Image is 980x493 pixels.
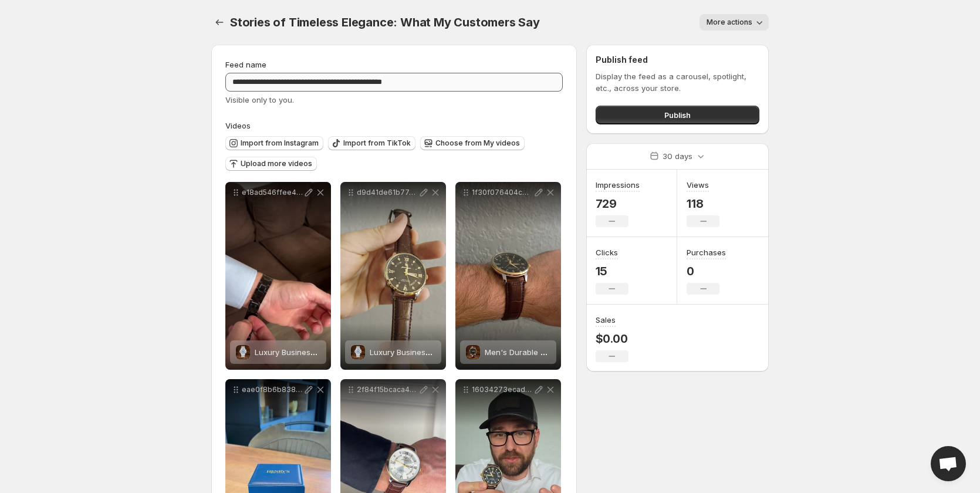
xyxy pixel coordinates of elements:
span: Import from TikTok [343,139,411,148]
div: d9d41de61b774ecdb88aab8e51959b36Luxury Business Men's WatchLuxury Business Men's Watch [340,182,446,370]
h3: Sales [596,314,616,326]
p: eae0f8b6b8384d29bdb66c896f6ef89f 1 [242,385,303,394]
p: $0.00 [596,332,628,346]
button: Settings [211,14,228,31]
div: 1f30f076404c413585863c2093e96eadMen's Durable Luminous WatchMen's Durable Luminous Watch [455,182,561,370]
span: Stories of Timeless Elegance: What My Customers Say [230,15,540,29]
h3: Purchases [687,246,726,258]
span: Men's Durable Luminous Watch [485,347,601,357]
span: Upload more videos [241,159,312,168]
img: Luxury Business Men's Watch [236,345,250,359]
span: Feed name [225,60,266,69]
span: Luxury Business Men's Watch [370,347,480,357]
span: Publish [664,109,691,121]
button: Import from TikTok [328,136,415,150]
p: 118 [687,197,719,211]
button: Publish [596,106,759,124]
p: 0 [687,264,726,278]
p: 30 days [663,150,692,162]
img: Luxury Business Men's Watch [351,345,365,359]
p: 16034273ecad48929efdf6109f541050 [472,385,533,394]
h3: Impressions [596,179,640,191]
p: d9d41de61b774ecdb88aab8e51959b36 [357,188,418,197]
span: Visible only to you. [225,95,294,104]
p: 729 [596,197,640,211]
p: 15 [596,264,628,278]
button: Choose from My videos [420,136,525,150]
span: Import from Instagram [241,139,319,148]
p: 2f84f15bcaca4aca92e6f3fb0f5be6f3 [357,385,418,394]
h3: Clicks [596,246,618,258]
h3: Views [687,179,709,191]
span: Luxury Business Men's Watch [255,347,365,357]
p: e18ad546ffee4b9aaa8539f26fb1e6e5 [242,188,303,197]
p: 1f30f076404c413585863c2093e96ead [472,188,533,197]
a: Open chat [931,446,966,481]
h2: Publish feed [596,54,759,66]
img: Men's Durable Luminous Watch [466,345,480,359]
span: More actions [707,18,752,27]
span: Choose from My videos [435,139,520,148]
button: Import from Instagram [225,136,323,150]
div: e18ad546ffee4b9aaa8539f26fb1e6e5Luxury Business Men's WatchLuxury Business Men's Watch [225,182,331,370]
p: Display the feed as a carousel, spotlight, etc., across your store. [596,70,759,94]
button: Upload more videos [225,157,317,171]
span: Videos [225,121,251,130]
button: More actions [699,14,769,31]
